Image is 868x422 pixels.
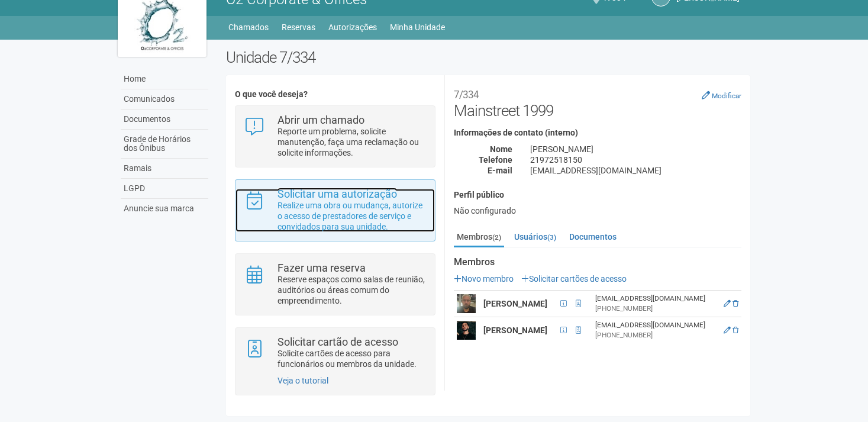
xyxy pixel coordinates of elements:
a: Modificar [702,91,741,100]
h4: O que você deseja? [235,90,435,99]
strong: Solicitar cartão de acesso [277,336,398,348]
a: Ramais [121,159,208,179]
a: LGPD [121,179,208,199]
a: Home [121,69,208,89]
a: Membros(2) [454,228,504,247]
a: Editar membro [724,326,731,334]
strong: [PERSON_NAME] [483,299,547,308]
p: Reporte um problema, solicite manutenção, faça uma reclamação ou solicite informações. [277,126,426,158]
a: Solicitar uma autorização Realize uma obra ou mudança, autorize o acesso de prestadores de serviç... [244,189,426,232]
a: Reservas [282,19,315,36]
div: [PHONE_NUMBER] [595,330,717,340]
small: Modificar [712,92,741,100]
strong: Solicitar uma autorização [277,188,397,200]
img: user.png [457,294,476,313]
strong: Nome [490,144,512,154]
a: Comunicados [121,89,208,109]
h4: Informações de contato (interno) [454,128,741,137]
a: Anuncie sua marca [121,199,208,218]
small: (3) [547,233,556,241]
a: Grade de Horários dos Ônibus [121,130,208,159]
a: Editar membro [724,299,731,308]
p: Solicite cartões de acesso para funcionários ou membros da unidade. [277,348,426,369]
a: Documentos [121,109,208,130]
img: user.png [457,321,476,340]
div: Não configurado [454,205,741,216]
a: Usuários(3) [511,228,559,246]
h2: Mainstreet 1999 [454,84,741,120]
strong: Fazer uma reserva [277,262,366,274]
a: Chamados [228,19,269,36]
div: [EMAIL_ADDRESS][DOMAIN_NAME] [521,165,750,176]
strong: Telefone [479,155,512,165]
a: Excluir membro [733,326,738,334]
div: [EMAIL_ADDRESS][DOMAIN_NAME] [595,320,717,330]
h4: Perfil público [454,191,741,199]
strong: E-mail [488,166,512,175]
strong: Abrir um chamado [277,114,364,126]
a: Minha Unidade [390,19,445,36]
a: Fazer uma reserva Reserve espaços como salas de reunião, auditórios ou áreas comum do empreendime... [244,263,426,306]
small: (2) [492,233,501,241]
a: Abrir um chamado Reporte um problema, solicite manutenção, faça uma reclamação ou solicite inform... [244,115,426,158]
p: Reserve espaços como salas de reunião, auditórios ou áreas comum do empreendimento. [277,274,426,306]
h2: Unidade 7/334 [226,49,751,66]
a: Novo membro [454,274,514,284]
small: 7/334 [454,89,479,101]
div: [EMAIL_ADDRESS][DOMAIN_NAME] [595,294,717,304]
div: [PERSON_NAME] [521,144,750,154]
strong: Membros [454,257,741,268]
div: [PHONE_NUMBER] [595,304,717,314]
a: Documentos [566,228,619,246]
a: Solicitar cartões de acesso [521,274,627,284]
a: Veja o tutorial [277,376,328,385]
div: 21972518150 [521,154,750,165]
strong: [PERSON_NAME] [483,326,547,335]
p: Realize uma obra ou mudança, autorize o acesso de prestadores de serviço e convidados para sua un... [277,200,426,232]
a: Solicitar cartão de acesso Solicite cartões de acesso para funcionários ou membros da unidade. [244,337,426,369]
a: Autorizações [328,19,377,36]
a: Excluir membro [733,299,738,308]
